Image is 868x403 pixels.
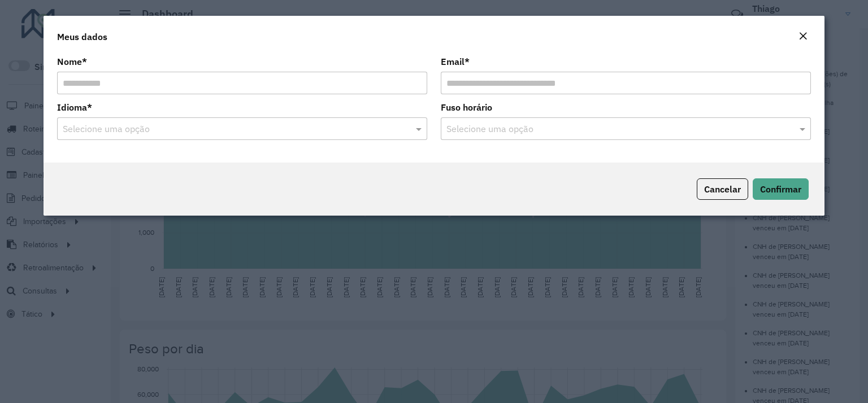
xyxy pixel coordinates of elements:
[57,30,107,43] h4: Meus dados
[57,55,87,68] label: Nome
[753,178,809,200] button: Confirmar
[760,183,801,195] span: Confirmar
[704,183,741,195] span: Cancelar
[697,178,748,200] button: Cancelar
[57,100,92,114] label: Idioma
[441,100,492,114] label: Fuso horário
[795,29,811,44] button: Close
[441,55,470,68] label: Email
[798,32,808,41] em: Fechar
